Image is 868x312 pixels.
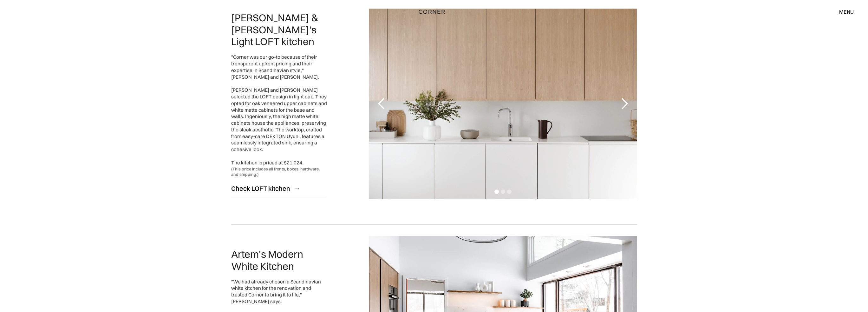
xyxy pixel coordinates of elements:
[369,9,394,199] div: previous slide
[369,9,637,199] div: 1 of 3
[231,184,290,193] div: Check LOFT kitchen
[611,9,637,199] div: next slide
[231,248,327,272] h2: Artem's Modern White Kitchen
[231,166,327,177] div: (This price includes all fronts, boxes, hardware, and shipping.)
[231,54,327,166] div: "Corner was our go-to because of their transparent upfront pricing and their expertise in Scandin...
[501,189,505,194] div: Show slide 2 of 3
[411,8,457,16] a: home
[494,189,499,194] div: Show slide 1 of 3
[833,6,854,17] div: menu
[369,9,637,199] div: carousel
[839,9,854,14] div: menu
[231,181,327,196] a: Check LOFT kitchen
[231,12,327,48] h2: [PERSON_NAME] & [PERSON_NAME]'s Light LOFT kitchen
[507,189,512,194] div: Show slide 3 of 3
